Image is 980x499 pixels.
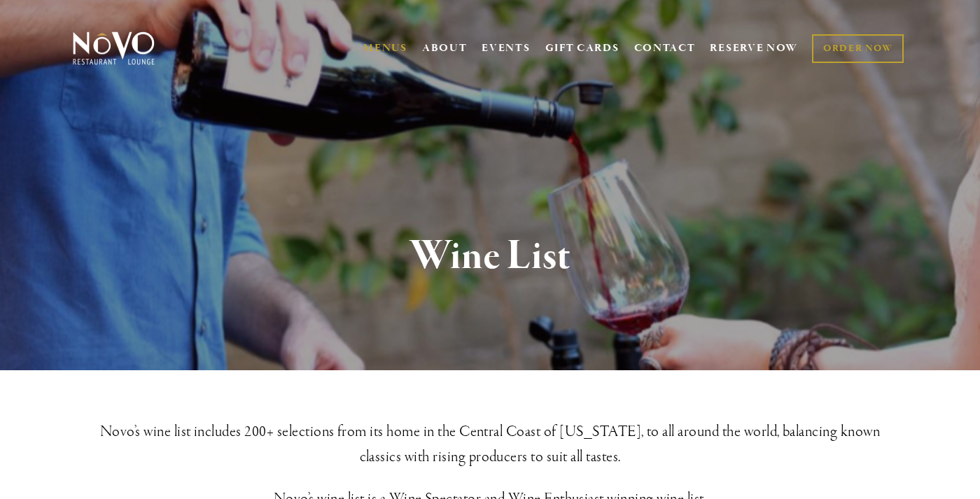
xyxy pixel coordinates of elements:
[634,35,696,62] a: CONTACT
[812,34,904,63] a: ORDER NOW
[422,41,468,55] a: ABOUT
[95,419,885,470] h3: Novo’s wine list includes 200+ selections from its home in the Central Coast of [US_STATE], to al...
[95,234,885,279] h1: Wine List
[482,41,530,55] a: EVENTS
[710,35,798,62] a: RESERVE NOW
[70,31,157,66] img: Novo Restaurant &amp; Lounge
[363,41,407,55] a: MENUS
[545,35,619,62] a: GIFT CARDS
